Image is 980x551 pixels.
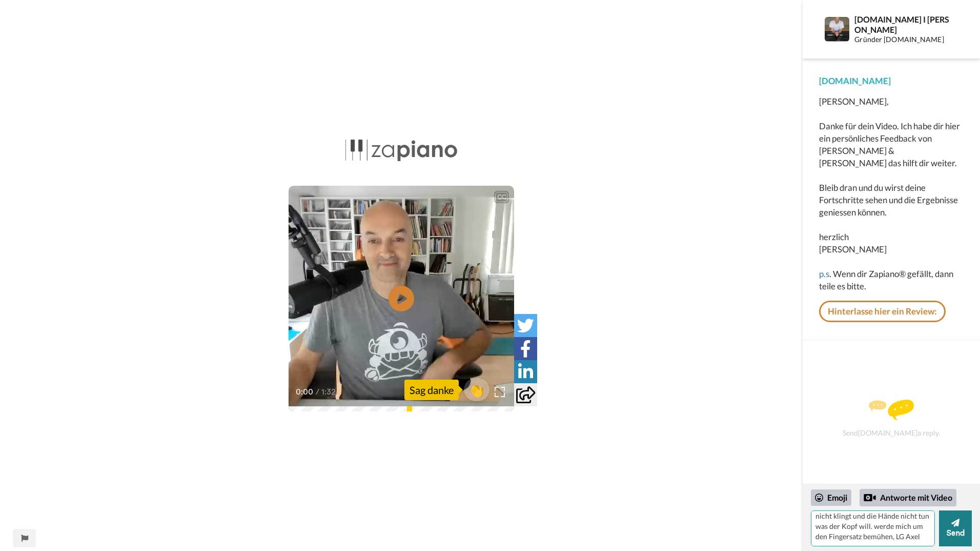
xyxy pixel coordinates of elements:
[816,358,966,479] div: Send [DOMAIN_NAME] a reply.
[869,400,914,420] img: message.svg
[321,386,339,398] span: 1:32
[464,382,489,398] span: 👏
[495,192,508,202] div: CC
[316,386,319,398] span: /
[495,387,505,397] img: Full screen
[854,35,952,44] div: Gründer [DOMAIN_NAME]
[864,491,876,504] div: Reply by Video
[939,510,972,546] button: Send
[811,489,851,506] div: Emoji
[819,268,829,279] a: p.s
[345,137,458,165] img: 9480bd0f-25e2-4221-a738-bcb85eda48c9
[825,17,849,42] img: Profile Image
[464,378,489,401] button: 👏
[854,14,952,34] div: [DOMAIN_NAME] I [PERSON_NAME]
[404,380,459,400] div: Sag danke
[296,386,314,398] span: 0:00
[860,489,956,506] div: Antworte mit Video
[811,510,935,546] textarea: [PERSON_NAME]. danke für dein Feedback, war bei dem Video ausschließlich auf der Suche nach dem P...
[819,75,964,87] div: [DOMAIN_NAME]
[819,95,964,292] div: [PERSON_NAME], Danke für dein Video. Ich habe dir hier ein persönliches Feedback von [PERSON_NAME...
[819,301,946,322] a: Hinterlasse hier ein Review:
